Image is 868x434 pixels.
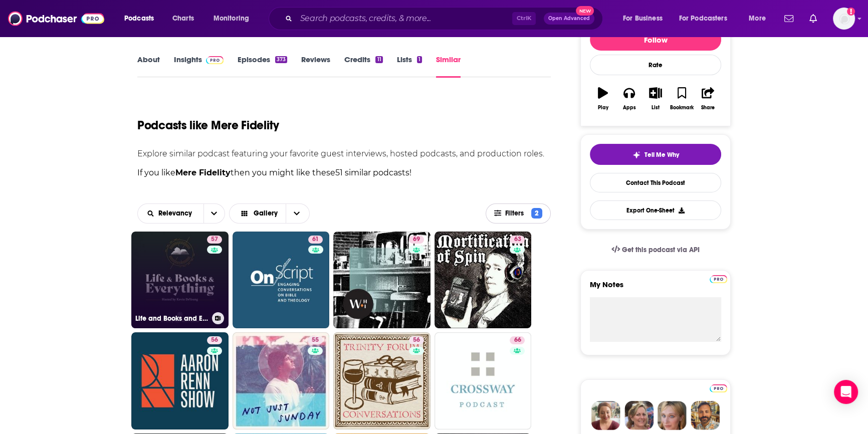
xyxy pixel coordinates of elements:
[301,55,330,78] a: Reviews
[131,232,229,329] a: 57Life and Books and Everything
[308,236,323,244] a: 61
[652,105,660,111] div: List
[137,55,160,78] a: About
[206,56,224,64] img: Podchaser Pro
[229,203,320,224] h2: Choose View
[691,401,720,430] img: Jon Profile
[742,11,778,27] button: open menu
[833,8,855,30] button: Show profile menu
[679,12,727,26] span: For Podcasters
[658,401,687,430] img: Jules Profile
[590,280,721,297] label: My Notes
[435,232,532,329] a: 63
[436,55,461,78] a: Similar
[333,232,430,329] a: 69
[531,208,542,219] span: 2
[233,332,330,429] a: 55
[131,332,229,429] a: 56
[8,9,104,28] img: Podchaser - Follow, Share and Rate Podcasts
[673,11,742,27] button: open menu
[137,166,551,179] p: If you like then you might like these 51 similar podcasts !
[308,336,323,344] a: 55
[375,56,382,63] div: 11
[616,81,642,117] button: Apps
[780,10,797,27] a: Show notifications dropdown
[701,105,715,111] div: Share
[548,16,590,21] span: Open Advanced
[207,336,222,344] a: 56
[344,55,382,78] a: Credits11
[117,11,167,27] button: open menu
[622,246,700,254] span: Get this podcast via API
[591,401,620,430] img: Sydney Profile
[435,332,532,429] a: 66
[514,235,521,245] span: 63
[409,236,424,244] a: 69
[590,173,721,192] a: Contact This Podcast
[172,12,194,26] span: Charts
[644,151,679,159] span: Tell Me Why
[409,336,424,344] a: 56
[512,12,536,25] span: Ctrl K
[695,81,721,117] button: Share
[603,238,708,262] a: Get this podcast via API
[135,314,208,323] h3: Life and Books and Everything
[510,336,525,344] a: 66
[158,210,195,217] span: Relevancy
[510,236,525,244] a: 63
[749,12,766,26] span: More
[632,151,640,159] img: tell me why sparkle
[275,56,287,63] div: 373
[207,236,222,244] a: 57
[233,232,330,329] a: 61
[669,81,695,117] button: Bookmark
[624,401,654,430] img: Barbara Profile
[138,210,203,217] button: open menu
[206,11,262,27] button: open menu
[616,11,675,27] button: open menu
[312,335,319,345] span: 55
[254,210,278,217] span: Gallery
[413,335,420,345] span: 56
[833,8,855,30] span: Logged in as BenLaurro
[486,203,551,224] button: Filters2
[834,380,858,404] div: Open Intercom Messenger
[312,235,319,245] span: 61
[417,56,422,63] div: 1
[590,200,721,220] button: Export One-Sheet
[598,105,608,111] div: Play
[847,8,855,16] svg: Add a profile image
[211,335,218,345] span: 56
[203,204,225,223] button: open menu
[833,8,855,30] img: User Profile
[213,12,249,26] span: Monitoring
[710,383,727,392] a: Pro website
[710,275,727,283] img: Podchaser Pro
[514,335,521,345] span: 66
[137,149,551,158] p: Explore similar podcast featuring your favorite guest interviews, hosted podcasts, and production...
[590,81,616,117] button: Play
[623,12,663,26] span: For Business
[670,105,694,111] div: Bookmark
[623,105,636,111] div: Apps
[590,55,721,75] div: Rate
[590,144,721,165] button: tell me why sparkleTell Me Why
[278,7,612,30] div: Search podcasts, credits, & more...
[296,11,512,27] input: Search podcasts, credits, & more...
[124,12,154,26] span: Podcasts
[175,168,231,177] strong: Mere Fidelity
[710,274,727,283] a: Pro website
[211,235,218,245] span: 57
[710,384,727,392] img: Podchaser Pro
[642,81,669,117] button: List
[137,118,279,133] h1: Podcasts like Mere Fidelity
[397,55,422,78] a: Lists1
[590,29,721,51] button: Follow
[229,203,310,224] button: Choose View
[505,210,528,217] span: Filters
[333,332,430,429] a: 56
[413,235,420,245] span: 69
[805,10,821,27] a: Show notifications dropdown
[238,55,287,78] a: Episodes373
